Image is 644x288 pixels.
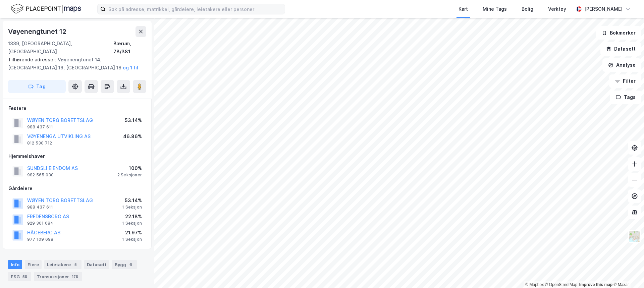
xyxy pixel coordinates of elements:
[579,282,612,287] a: Improve this map
[106,4,285,14] input: Søk på adresse, matrikkel, gårdeiere, leietakere eller personer
[70,273,79,280] div: 178
[8,184,146,192] div: Gårdeiere
[122,196,142,205] div: 53.14%
[72,261,79,268] div: 5
[610,91,641,104] button: Tags
[628,230,641,243] img: Z
[27,124,53,130] div: 988 437 611
[27,140,52,146] div: 812 530 712
[600,42,641,56] button: Datasett
[123,132,142,140] div: 46.86%
[84,260,109,269] div: Datasett
[522,5,533,13] div: Bolig
[483,5,507,13] div: Mine Tags
[548,5,566,13] div: Verktøy
[602,58,641,72] button: Analyse
[596,26,641,40] button: Bokmerker
[112,260,137,269] div: Bygg
[27,172,54,178] div: 982 565 030
[8,152,146,160] div: Hjemmelshaver
[525,282,544,287] a: Mapbox
[27,237,53,242] div: 977 109 698
[125,116,142,124] div: 53.14%
[8,57,58,62] span: Tilhørende adresser:
[25,260,42,269] div: Eiere
[122,213,142,221] div: 22.18%
[11,3,81,15] img: logo.f888ab2527a4732fd821a326f86c7f29.svg
[21,273,29,280] div: 58
[122,229,142,237] div: 21.97%
[8,26,68,37] div: Vøyenengtunet 12
[117,164,142,172] div: 100%
[584,5,623,13] div: [PERSON_NAME]
[117,172,142,178] div: 2 Seksjoner
[609,74,641,88] button: Filter
[545,282,578,287] a: OpenStreetMap
[8,260,22,269] div: Info
[8,40,113,56] div: 1339, [GEOGRAPHIC_DATA], [GEOGRAPHIC_DATA]
[459,5,468,13] div: Kart
[8,80,66,93] button: Tag
[122,205,142,210] div: 1 Seksjon
[8,272,31,281] div: ESG
[122,221,142,226] div: 1 Seksjon
[27,205,53,210] div: 988 437 611
[34,272,82,281] div: Transaksjoner
[44,260,82,269] div: Leietakere
[8,56,141,72] div: Vøyenengtunet 14, [GEOGRAPHIC_DATA] 16, [GEOGRAPHIC_DATA] 18
[27,221,53,226] div: 929 301 684
[610,256,644,288] iframe: Chat Widget
[122,237,142,242] div: 1 Seksjon
[113,40,146,56] div: Bærum, 78/381
[8,104,146,112] div: Festere
[127,261,134,268] div: 6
